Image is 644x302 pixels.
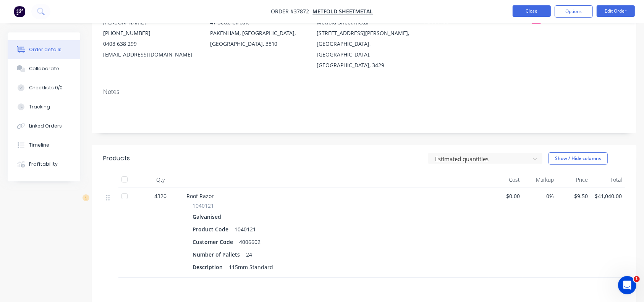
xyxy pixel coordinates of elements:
[594,192,622,200] span: $41,040.00
[597,5,635,17] button: Edit Order
[560,192,588,200] span: $9.50
[313,8,373,15] a: Metfold Sheetmetal
[8,136,80,155] button: Timeline
[549,152,608,165] button: Show / Hide columns
[8,59,80,78] button: Collaborate
[317,39,411,71] div: [GEOGRAPHIC_DATA], [GEOGRAPHIC_DATA], [GEOGRAPHIC_DATA], 3429
[231,224,259,235] div: 1040121
[236,236,264,247] div: 4006602
[29,84,63,91] div: Checklists 0/0
[591,172,625,187] div: Total
[226,262,276,273] div: 115mm Standard
[103,17,198,60] div: [PERSON_NAME][PHONE_NUMBER]0408 638 299[EMAIL_ADDRESS][DOMAIN_NAME]
[8,40,80,59] button: Order details
[557,172,591,187] div: Price
[193,236,236,247] div: Customer Code
[29,161,58,168] div: Profitability
[193,262,226,273] div: Description
[210,17,305,49] div: 47 Sette CircuitPAKENHAM, [GEOGRAPHIC_DATA], [GEOGRAPHIC_DATA], 3810
[8,78,80,97] button: Checklists 0/0
[29,46,61,53] div: Order details
[103,28,198,39] div: [PHONE_NUMBER]
[489,172,523,187] div: Cost
[29,65,59,72] div: Collaborate
[243,249,255,260] div: 24
[29,103,50,110] div: Tracking
[513,5,551,17] button: Close
[8,116,80,136] button: Linked Orders
[634,276,640,282] span: 1
[138,172,183,187] div: Qty
[317,17,411,39] div: Metfold Sheet Metal [STREET_ADDRESS][PERSON_NAME],
[271,8,313,15] span: Order #37872 -
[103,39,198,49] div: 0408 638 299
[526,192,554,200] span: 0%
[193,249,243,260] div: Number of Pallets
[193,224,231,235] div: Product Code
[29,123,62,129] div: Linked Orders
[492,192,520,200] span: $0.00
[317,17,411,71] div: Metfold Sheet Metal [STREET_ADDRESS][PERSON_NAME],[GEOGRAPHIC_DATA], [GEOGRAPHIC_DATA], [GEOGRAPH...
[103,154,130,163] div: Products
[523,172,557,187] div: Markup
[103,88,625,95] div: Notes
[210,28,305,49] div: PAKENHAM, [GEOGRAPHIC_DATA], [GEOGRAPHIC_DATA], 3810
[193,202,214,210] span: 1040121
[555,5,593,18] button: Options
[29,142,49,149] div: Timeline
[8,155,80,174] button: Profitability
[154,192,167,200] span: 4320
[193,211,224,222] div: Galvanised
[618,276,636,294] iframe: Intercom live chat
[103,49,198,60] div: [EMAIL_ADDRESS][DOMAIN_NAME]
[186,192,214,200] span: Roof Razor
[14,6,25,17] img: Factory
[8,97,80,116] button: Tracking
